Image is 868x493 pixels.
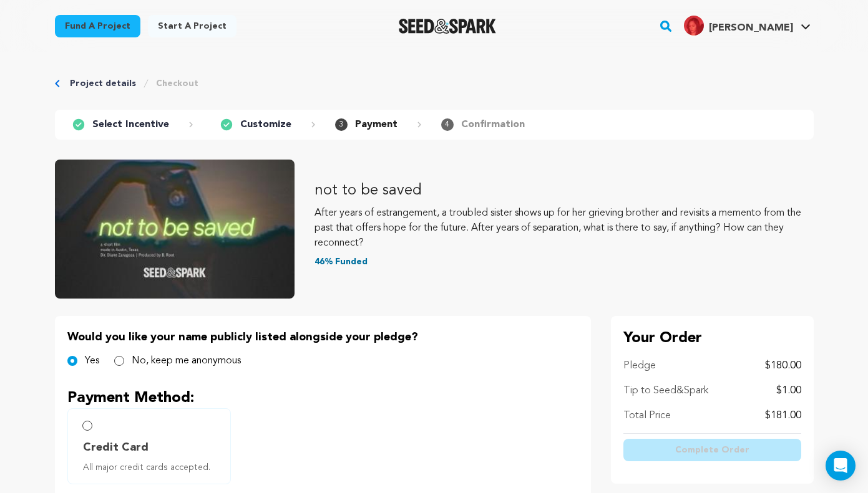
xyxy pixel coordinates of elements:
a: Checkout [156,77,198,90]
a: Seed&Spark Homepage [399,19,497,34]
div: Open Intercom Messenger [826,451,856,481]
p: Would you like your name publicly listed alongside your pledge? [67,328,578,346]
span: 3 [335,118,348,131]
p: $180.00 [765,358,801,373]
p: Your Order [623,328,801,348]
div: Breadcrumb [55,77,814,90]
p: Total Price [623,408,671,423]
p: $1.00 [776,383,801,398]
span: Complete Order [675,444,749,456]
img: cb39b16e30f3465f.jpg [684,16,704,36]
p: $181.00 [765,408,801,423]
a: Start a project [148,15,237,37]
span: Diane Z.'s Profile [681,13,813,39]
a: Fund a project [55,15,140,37]
a: Diane Z.'s Profile [681,13,813,36]
label: No, keep me anonymous [132,353,241,368]
p: Payment [355,117,397,132]
img: not to be saved image [55,160,295,299]
p: not to be saved [315,181,814,201]
p: Payment Method: [67,388,578,408]
p: After years of estrangement, a troubled sister shows up for her grieving brother and revisits a m... [315,206,814,251]
label: Yes [85,353,99,368]
p: Tip to Seed&Spark [623,383,708,398]
img: Seed&Spark Logo Dark Mode [399,19,497,34]
span: All major credit cards accepted. [83,461,220,474]
span: Credit Card [83,439,149,456]
span: 4 [441,118,454,131]
button: Complete Order [623,439,801,461]
p: Pledge [623,358,656,373]
p: Customize [240,117,291,132]
div: Diane Z.'s Profile [684,16,793,36]
a: Project details [70,77,136,90]
p: 46% Funded [315,256,814,268]
span: [PERSON_NAME] [709,23,793,33]
p: Confirmation [461,117,525,132]
p: Select Incentive [92,117,169,132]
